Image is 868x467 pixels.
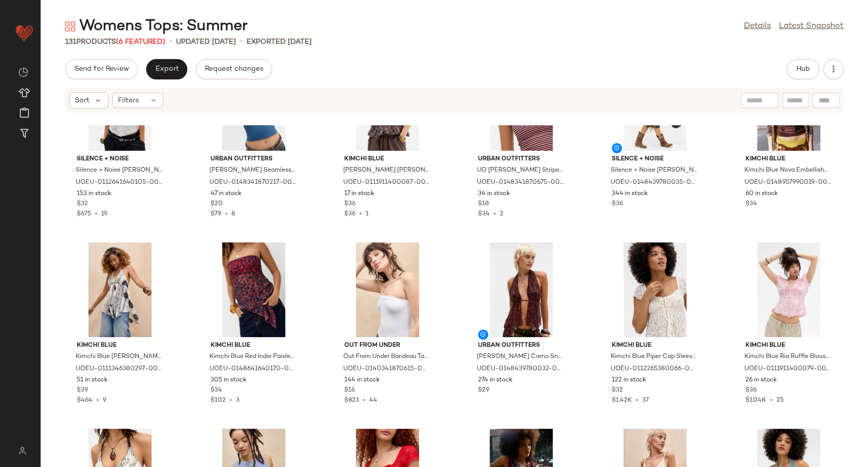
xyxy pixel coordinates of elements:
[796,65,810,73] span: Hub
[642,397,649,404] span: 37
[470,242,573,337] img: 0148439780032_260_a2
[478,386,489,395] span: $29
[12,447,32,455] img: svg%3e
[65,21,75,32] img: svg%3e
[116,38,165,46] span: (6 Featured)
[366,211,369,217] span: 1
[221,211,231,217] span: •
[745,397,766,404] span: $1.04K
[77,189,111,199] span: 153 in stock
[478,341,564,350] span: Urban Outfitters
[477,178,563,187] span: UOEU-0148341870675-000-266
[344,386,355,395] span: $16
[118,95,139,106] span: Filters
[211,397,226,404] span: $102
[744,20,771,33] a: Details
[477,166,563,175] span: UO [PERSON_NAME] Striped Cami - Pink combo S at Urban Outfitters
[745,376,777,385] span: 26 in stock
[103,397,106,404] span: 9
[344,211,355,217] span: $36
[344,155,431,164] span: Kimchi Blue
[77,397,93,404] span: $464
[155,65,178,73] span: Export
[65,37,165,47] div: Products
[490,211,500,217] span: •
[18,67,28,77] img: svg%3e
[247,37,312,47] p: Exported [DATE]
[343,178,430,187] span: UOEU-0111911400087-000-020
[611,365,697,374] span: UOEU-0112265380066-000-011
[745,341,832,350] span: Kimchi Blue
[77,200,88,209] span: $32
[209,178,296,187] span: UOEU-0148341870217-001-040
[478,155,564,164] span: Urban Outfitters
[169,36,172,48] span: •
[343,166,430,175] span: [PERSON_NAME] [PERSON_NAME] Check [PERSON_NAME] Top - Brown XL at Urban Outfitters
[209,352,296,362] span: Kimchi Blue Red Indie Paisley Flocked Bandeau Top - Red XS at Urban Outfitters
[196,59,272,79] button: Request changes
[779,20,844,33] a: Latest Snapshot
[77,386,88,395] span: $39
[343,352,430,362] span: Out From Under Bandeau Tapestry Top - White S at Urban Outfitters
[14,22,35,43] img: heart_red.DM2ytmEG.svg
[744,352,831,362] span: Kimchi Blue Ria Ruffle Blouse - Pink XL at Urban Outfitters
[76,178,162,187] span: UOEU-0112641640105-000-010
[77,341,163,350] span: Kimchi Blue
[69,242,171,337] img: 0111346380297_011_a2
[611,166,697,175] span: Silence + Noise [PERSON_NAME] Halter Top - Black L at Urban Outfitters
[500,211,503,217] span: 2
[344,376,380,385] span: 144 in stock
[209,166,296,175] span: [PERSON_NAME] Seamless Cut Out Top - Blue S at Urban Outfitters
[359,397,369,404] span: •
[65,38,76,46] span: 131
[612,397,632,404] span: $1.42K
[146,59,187,79] button: Export
[77,211,91,217] span: $675
[93,397,103,404] span: •
[477,352,563,362] span: [PERSON_NAME] Camo Snake Top - Dark Red L at Urban Outfitters
[611,352,697,362] span: Kimchi Blue Piper Cap Sleeve Blouse - Ivory M at Urban Outfitters
[745,155,832,164] span: Kimchi Blue
[744,166,831,175] span: Kimchi Blue Nova Embellished Halter Top - Brown XL at Urban Outfitters
[744,365,831,374] span: UOEU-0111911400079-000-066
[744,178,831,187] span: UOEU-0148957990019-000-020
[612,200,623,209] span: $36
[766,397,776,404] span: •
[75,95,89,106] span: Sort
[65,59,138,79] button: Send for Review
[211,386,222,395] span: $34
[91,211,101,217] span: •
[477,365,563,374] span: UOEU-0148439780032-000-260
[76,166,162,175] span: Silence + Noise [PERSON_NAME] Ruched Spot Shirt - White S at Urban Outfitters
[65,16,248,37] div: Womens Tops: Summer
[612,376,646,385] span: 122 in stock
[612,386,623,395] span: $32
[77,155,163,164] span: Silence + Noise
[231,211,235,217] span: 8
[611,178,697,187] span: UOEU-0148439780035-000-001
[478,211,490,217] span: $34
[632,397,642,404] span: •
[211,211,221,217] span: $79
[236,397,240,404] span: 3
[745,200,757,209] span: $34
[737,242,840,337] img: 0111911400079_066_b
[369,397,377,404] span: 44
[612,155,698,164] span: Silence + Noise
[76,352,162,362] span: Kimchi Blue [PERSON_NAME] Babydoll Top - Ivory L at Urban Outfitters
[336,242,439,337] img: 0140341870615_010_b
[787,59,819,79] button: Hub
[344,189,374,199] span: 17 in stock
[211,341,297,350] span: Kimchi Blue
[612,341,698,350] span: Kimchi Blue
[344,397,359,404] span: $823
[240,36,243,48] span: •
[355,211,366,217] span: •
[478,200,489,209] span: $18
[211,376,247,385] span: 305 in stock
[204,65,263,73] span: Request changes
[604,242,706,337] img: 0112265380066_011_b
[76,365,162,374] span: UOEU-0111346380297-000-011
[101,211,107,217] span: 19
[776,397,784,404] span: 25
